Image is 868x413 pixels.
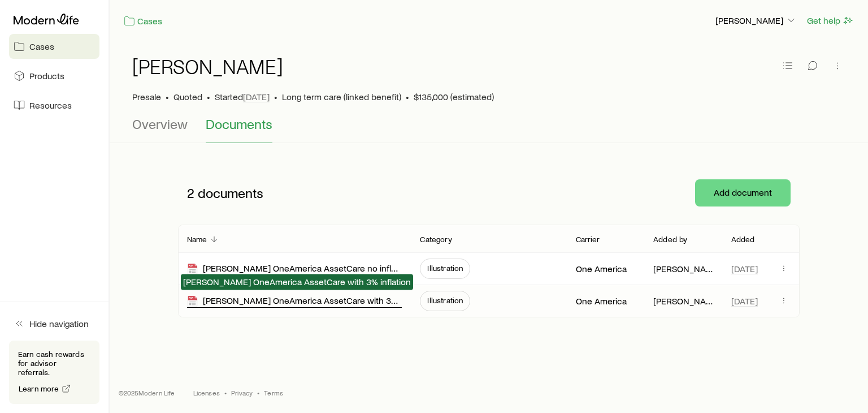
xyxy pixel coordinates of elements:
p: Started [215,91,270,102]
p: [PERSON_NAME] [653,295,713,307]
span: Long term care (linked benefit) [282,91,401,102]
p: Carrier [576,235,600,244]
span: [DATE] [731,263,758,274]
span: • [274,91,277,102]
span: • [224,388,227,397]
span: Quoted [173,91,202,102]
a: Cases [9,34,99,59]
a: Products [9,63,99,88]
button: Get help [806,14,854,27]
span: [DATE] [243,91,270,102]
span: • [257,388,259,397]
p: Added [731,235,755,244]
span: Hide navigation [29,318,89,329]
p: One America [576,295,627,307]
span: $135,000 (estimated) [414,91,494,102]
div: Case details tabs [132,116,845,143]
p: Earn cash rewards for advisor referrals. [18,350,90,377]
p: Category [420,235,452,244]
div: [PERSON_NAME] OneAmerica AssetCare with 3% inflation [187,295,402,308]
p: © 2025 Modern Life [119,388,175,397]
h1: [PERSON_NAME] [132,55,283,78]
span: Cases [29,41,54,52]
span: • [166,91,169,102]
p: Added by [653,235,687,244]
span: Documents [206,116,272,132]
a: Resources [9,93,99,118]
span: documents [198,185,263,201]
p: Name [187,235,207,244]
p: [PERSON_NAME] [715,15,797,26]
p: [PERSON_NAME] [653,263,713,274]
p: Presale [132,91,161,102]
div: [PERSON_NAME] OneAmerica AssetCare no inflation [187,263,402,276]
p: One America [576,263,627,274]
span: • [406,91,409,102]
button: [PERSON_NAME] [715,14,797,28]
button: Add document [695,179,791,206]
a: Terms [264,388,283,397]
span: Resources [29,100,72,111]
span: • [207,91,210,102]
a: Privacy [231,388,253,397]
span: Illustration [427,264,463,273]
span: [DATE] [731,295,758,307]
div: Earn cash rewards for advisor referrals.Learn more [9,341,99,404]
a: Cases [123,15,163,28]
span: Products [29,70,64,81]
span: Learn more [19,385,59,393]
span: Illustration [427,296,463,305]
span: 2 [187,185,194,201]
span: Overview [132,116,188,132]
button: Hide navigation [9,311,99,336]
a: Licenses [193,388,220,397]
